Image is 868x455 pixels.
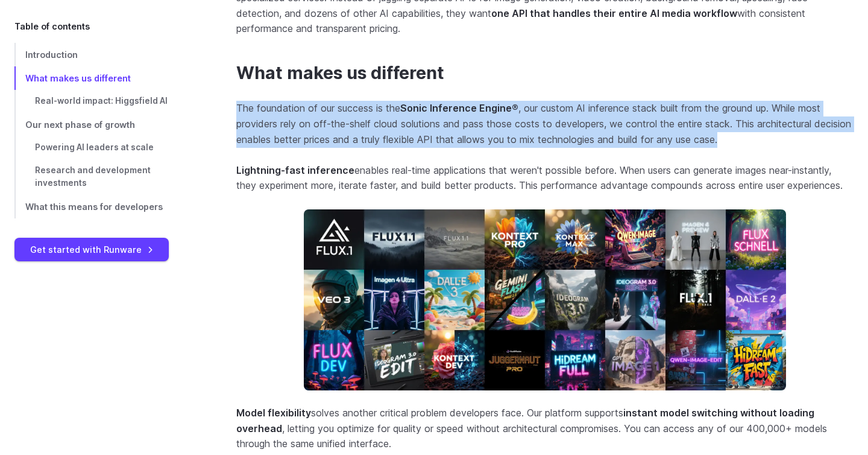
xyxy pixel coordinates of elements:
a: What this means for developers [14,195,198,218]
span: Table of contents [14,19,90,33]
a: Get started with Runware [14,238,169,261]
span: Research and development investments [35,165,151,188]
img: Collage of AI model cards including FLUX, Kontext, Qwen-Image, Imagen, DALL·E, Gemini Flash, Ideo... [304,209,786,390]
span: What this means for developers [25,202,163,212]
a: Introduction [14,43,198,66]
a: Real-world impact: Higgsfield AI [14,90,198,113]
p: enables real-time applications that weren't possible before. When users can generate images near-... [236,163,854,194]
span: Real-world impact: Higgsfield AI [35,96,168,106]
strong: instant model switching without loading overhead [236,407,814,434]
p: solves another critical problem developers face. Our platform supports , letting you optimize for... [236,406,854,452]
span: Our next phase of growth [25,119,135,130]
a: Research and development investments [14,159,198,196]
span: Introduction [25,49,78,60]
strong: Model flexibility [236,407,311,419]
p: The foundation of our success is the , our custom AI inference stack built from the ground up. Wh... [236,101,854,147]
span: registered [512,102,518,114]
strong: Sonic Inference Engine [400,102,518,114]
a: What makes us different [236,63,444,84]
a: Powering AI leaders at scale [14,136,198,159]
a: Our next phase of growth [14,113,198,136]
a: What makes us different [14,66,198,90]
strong: Lightning-fast inference [236,164,354,176]
strong: one API that handles their entire AI media workflow [491,7,737,19]
span: Powering AI leaders at scale [35,142,154,152]
span: What makes us different [25,73,131,83]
